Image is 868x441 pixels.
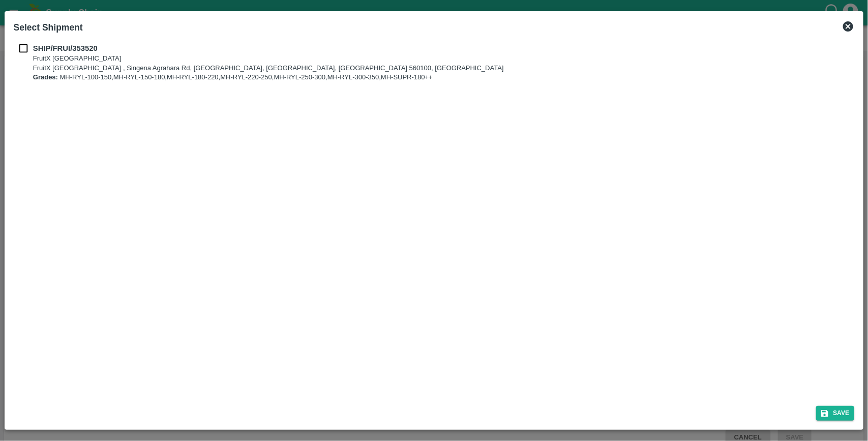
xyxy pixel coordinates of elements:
[33,64,504,73] p: FruitX [GEOGRAPHIC_DATA] , Singena Agrahara Rd, [GEOGRAPHIC_DATA], [GEOGRAPHIC_DATA], [GEOGRAPHIC...
[14,22,83,33] b: Select Shipment
[33,73,504,82] p: MH-RYL-100-150,MH-RYL-150-180,MH-RYL-180-220,MH-RYL-220-250,MH-RYL-250-300,MH-RYL-300-350,MH-SUPR...
[33,73,58,81] b: Grades:
[816,406,855,421] button: Save
[33,54,504,64] p: FruitX [GEOGRAPHIC_DATA]
[33,44,98,52] b: SHIP/FRUI/353520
